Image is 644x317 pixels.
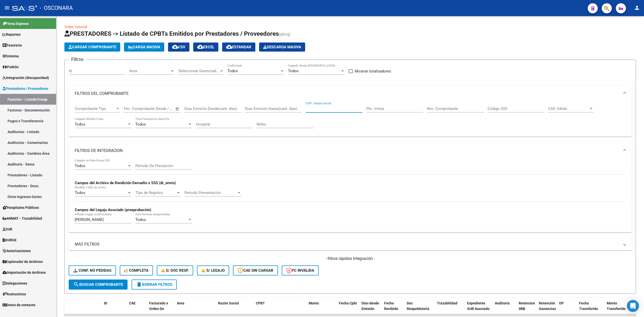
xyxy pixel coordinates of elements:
[3,86,48,91] span: Prestadores / Proveedores
[69,280,128,290] button: Buscar Comprobante
[69,265,116,275] button: Conf. no pedidas
[64,43,120,52] button: Cargar Comprobante
[197,45,214,49] span: EXCEL
[3,75,49,81] span: Integración (discapacidad)
[157,265,193,275] button: S/ Doc Resp.
[135,190,176,195] span: Tipo de Registro
[104,301,107,305] span: ID
[226,45,251,49] span: Estandar
[124,268,148,273] span: Completa
[4,5,10,11] mat-icon: menu
[129,301,136,305] span: CAE
[3,21,29,26] span: Firma Express
[73,281,79,287] mat-icon: search
[75,148,620,153] mat-panel-title: FILTROS DE INTEGRACION
[178,69,219,73] span: Seleccionar Gerenciador
[407,301,429,311] span: Doc Respaldatoria
[222,43,255,52] button: Estandar
[3,302,35,308] span: Datos de contacto
[3,291,26,297] span: Instructivos
[237,268,273,273] span: CAE SIN CARGAR
[120,265,153,275] button: Completa
[519,301,535,311] span: Retencion IIBB
[539,301,556,311] span: Retención Ganancias
[339,301,357,305] span: Fecha Cpbt
[75,242,620,247] mat-panel-title: MAS FILTROS
[69,56,86,63] h3: Filtros
[3,64,19,70] span: Padrón
[3,216,42,221] span: ANMAT - Trazabilidad
[227,69,238,73] span: Todos
[68,45,116,49] span: Cargar Comprobante
[437,301,457,305] span: Trazabilidad
[288,69,299,73] span: Todos
[361,301,379,311] span: Días desde Emisión
[135,122,146,127] span: Todos
[136,282,172,287] span: Borrar Filtros
[3,32,21,37] span: Reportes
[286,268,314,273] span: FC Inválida
[168,43,189,52] button: CSV
[634,5,640,11] mat-icon: person
[233,265,278,275] button: CAE SIN CARGAR
[548,106,589,111] span: CAE Válido
[161,268,189,273] span: S/ Doc Resp.
[124,43,164,52] button: Carga Masiva
[69,102,632,137] div: FILTROS DEL COMPROBANTE
[69,238,632,250] mat-expansion-panel-header: MAS FILTROS
[64,25,87,29] a: Video tutorial
[75,181,176,185] strong: Campos del Archivo de Rendición Devuelto x SSS (dr_envio)
[579,301,598,311] span: Fecha Transferido
[135,217,146,222] span: Todos
[309,301,319,305] span: Monto
[202,268,225,273] span: S/ legajo
[75,91,620,96] mat-panel-title: FILTROS DEL COMPROBANTE
[256,301,265,305] span: CPBT
[177,301,184,305] span: Area
[193,43,218,52] button: EXCEL
[263,45,301,49] span: Descarga Masiva
[75,190,85,195] span: Todos
[355,68,391,74] span: Mostrar totalizadores
[75,164,85,168] span: Todos
[3,53,19,59] span: Sistema
[627,300,639,312] div: Open Intercom Messenger
[3,281,27,286] span: Delegaciones
[40,3,73,14] span: - OSCONARA
[128,45,160,49] span: Carga Masiva
[495,301,510,305] span: Auditoria
[149,301,168,311] span: Facturado x Orden De
[129,69,170,73] span: Area
[69,143,632,159] mat-expansion-panel-header: FILTROS DE INTEGRACION
[559,301,564,305] span: OP
[75,106,115,111] span: Comprobante Tipo
[124,106,140,111] input: Start date
[3,259,43,264] span: Explorador de Archivos
[3,43,22,48] span: Tesorería
[3,248,31,254] span: Autorizaciones
[175,106,180,112] button: Open calendar
[132,280,177,290] button: Borrar Filtros
[184,190,237,195] span: Período Presentación
[136,281,142,287] mat-icon: delete
[607,301,626,311] span: Monto Transferido
[197,44,203,50] mat-icon: cloud_download
[64,30,279,37] span: PRESTADORES -> Listado de CPBTs Emitidos por Prestadores / Proveedores
[172,44,178,50] mat-icon: cloud_download
[259,43,305,52] button: Descarga Masiva
[73,268,111,273] span: Conf. no pedidas
[279,32,291,37] span: (alt+q)
[3,270,46,275] span: Importación de Archivos
[282,265,319,275] button: FC Inválida
[145,106,169,111] input: End date
[259,43,305,52] app-download-masive: Descarga masiva de comprobantes (adjuntos)
[73,282,123,287] span: Buscar Comprobante
[197,265,229,275] button: S/ legajo
[3,205,39,210] span: Hospitales Públicos
[69,256,632,261] h4: - filtros rápidos Integración -
[384,301,398,311] span: Fecha Recibido
[467,301,490,311] span: Expediente SUR Asociado
[69,86,632,102] mat-expansion-panel-header: FILTROS DEL COMPROBANTE
[172,45,185,49] span: CSV
[75,208,151,212] strong: Campos del Legajo Asociado (preaprobación)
